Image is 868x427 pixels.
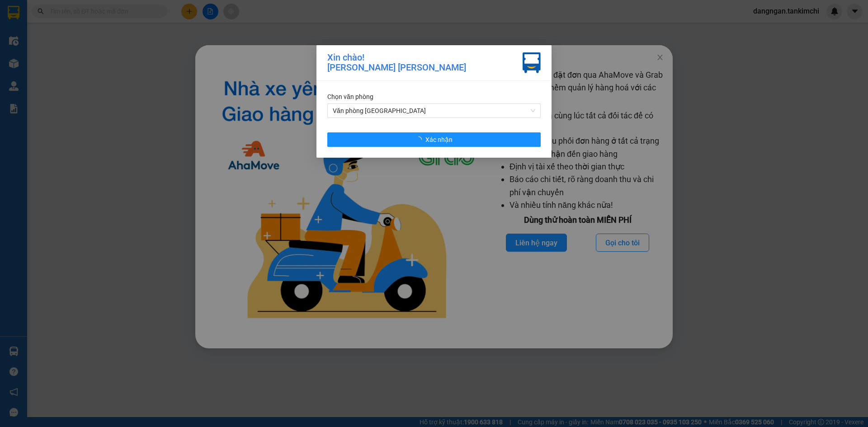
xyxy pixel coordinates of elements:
[425,135,453,145] span: Xác nhận
[327,52,466,73] div: Xin chào! [PERSON_NAME] [PERSON_NAME]
[327,92,541,102] div: Chọn văn phòng
[523,52,541,73] img: vxr-icon
[327,132,541,147] button: Xác nhận
[333,104,535,117] span: Văn phòng Đà Nẵng
[415,136,425,143] span: loading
